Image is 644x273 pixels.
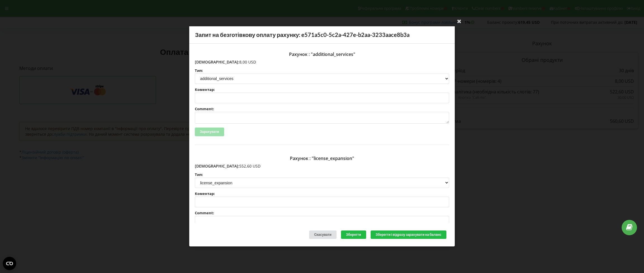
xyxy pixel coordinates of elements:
[309,230,337,239] div: Скасувати
[195,173,449,176] label: Тип:
[195,153,449,163] div: Рахунок : "license_expansion"
[195,59,449,65] p: 8,00 USD
[195,49,449,59] div: Рахунок : "additional_services"
[195,192,449,196] label: Коментар:
[341,230,366,239] button: Зберегти
[189,26,455,44] div: Запит на безготівкову оплату рахунку: e571a5c0-5c2a-427e-b2aa-3233aace8b3a
[371,230,446,239] button: Зберегти і відразу зарахувати на баланс
[195,88,449,91] label: Коментар:
[195,69,449,72] label: Тип:
[195,163,449,169] p: 552,60 USD
[195,59,239,65] span: [DEMOGRAPHIC_DATA]:
[3,257,16,270] button: Open CMP widget
[195,163,239,169] span: [DEMOGRAPHIC_DATA]:
[195,107,449,111] label: Comment:
[195,211,449,215] label: Comment:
